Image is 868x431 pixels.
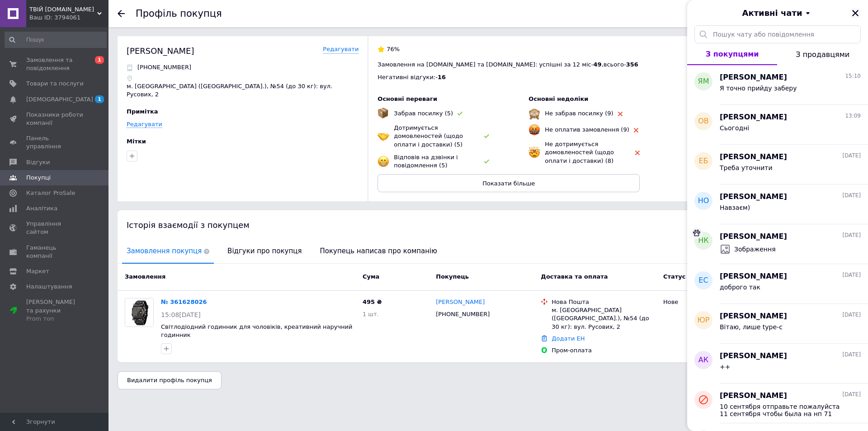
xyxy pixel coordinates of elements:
[552,306,656,331] div: м. [GEOGRAPHIC_DATA] ([GEOGRAPHIC_DATA].), №54 (до 30 кг): вул. Русових, 2
[26,220,84,236] span: Управління сайтом
[528,124,540,136] img: emoji
[618,112,623,116] img: rating-tag-type
[541,273,608,280] span: Доставка та оплата
[363,273,379,280] span: Cума
[720,112,787,123] span: [PERSON_NAME]
[26,244,84,260] span: Гаманець компанії
[484,160,489,164] img: rating-tag-type
[552,335,585,342] a: Додати ЕН
[126,298,152,327] img: Фото товару
[626,61,638,68] span: 356
[687,145,868,185] button: ЕБ[PERSON_NAME][DATE]Треба уточнити
[127,220,250,230] span: Історія взаємодії з покупцем
[845,72,861,80] span: 15:10
[484,134,489,138] img: rating-tag-type
[687,224,868,264] button: НК[PERSON_NAME][DATE]Зображення
[720,403,848,417] span: 10 сентября отправьте пожалуйста 11 сентября чтобы была на нп 71 отделения
[122,240,214,263] span: Замовлення покупця
[545,110,613,117] span: Не забрав посилку (9)
[223,240,306,263] span: Відгуки про покупця
[845,112,861,120] span: 13:09
[95,56,104,64] span: 1
[706,50,759,58] span: З покупцями
[29,14,108,22] div: Ваш ID: 3794061
[387,46,400,52] span: 76%
[316,240,442,263] span: Покупець написав про компанію
[842,152,861,160] span: [DATE]
[528,95,588,102] span: Основні недоліки
[698,315,710,326] span: ЮР
[377,108,388,118] img: emoji
[125,273,165,280] span: Замовлення
[434,308,491,320] div: [PHONE_NUMBER]
[698,196,709,206] span: НО
[363,311,379,317] span: 1 шт.
[26,315,84,323] div: Prom топ
[545,141,614,164] span: Не дотримується домовленостей (щодо оплати і доставки) (8)
[720,204,750,211] span: Навзаєм)
[698,355,708,365] span: АК
[687,304,868,344] button: ЮР[PERSON_NAME][DATE]Вітаю, лише type-c
[842,271,861,279] span: [DATE]
[687,65,868,105] button: ЯМ[PERSON_NAME]15:10Я точно прийду заберу
[698,236,708,246] span: НК
[377,95,437,102] span: Основні переваги
[363,298,382,305] span: 495 ₴
[777,43,868,65] button: З продавцями
[552,346,656,355] div: Пром-оплата
[734,245,776,254] span: Зображення
[593,61,601,68] span: 49
[26,111,84,127] span: Показники роботи компанії
[26,283,72,291] span: Налаштування
[687,384,868,423] button: [PERSON_NAME][DATE]10 сентября отправьте пожалуйста 11 сентября чтобы была на нп 71 отделения
[26,174,51,182] span: Покупці
[720,311,787,322] span: [PERSON_NAME]
[161,323,353,339] a: Світлодіодний годинник для чоловіків, креативний наручний годинник
[394,154,458,169] span: Відповів на дзвінки і повідомлення (5)
[436,298,485,307] a: [PERSON_NAME]
[842,311,861,319] span: [DATE]
[26,267,49,275] span: Маркет
[482,180,535,187] span: Показати більше
[127,121,162,128] a: Редагувати
[720,72,787,83] span: [PERSON_NAME]
[698,76,709,87] span: ЯМ
[634,128,638,133] img: rating-tag-type
[118,10,125,17] div: Повернутися назад
[635,151,640,155] img: rating-tag-type
[698,275,708,286] span: ЕС
[720,124,749,132] span: Сьогодні
[438,74,446,81] span: 16
[712,7,843,19] button: Активні чати
[552,298,656,306] div: Нова Пошта
[698,116,709,127] span: ОВ
[842,232,861,239] span: [DATE]
[528,147,540,158] img: emoji
[323,45,359,54] a: Редагувати
[137,63,191,71] p: [PHONE_NUMBER]
[394,124,463,147] span: Дотримується домовленостей (щодо оплати і доставки) (5)
[720,323,783,331] span: Вітаю, лише type-c
[118,371,222,389] button: Видалити профіль покупця
[127,82,359,99] p: м. [GEOGRAPHIC_DATA] ([GEOGRAPHIC_DATA].), №54 (до 30 кг): вул. Русових, 2
[720,271,787,282] span: [PERSON_NAME]
[720,284,760,291] span: доброго так
[720,152,787,162] span: [PERSON_NAME]
[687,105,868,145] button: ОВ[PERSON_NAME]13:09Сьогодні
[687,264,868,304] button: ЕС[PERSON_NAME][DATE]доброго так
[436,273,469,280] span: Покупець
[687,344,868,384] button: АК[PERSON_NAME][DATE]++
[377,130,389,142] img: emoji
[95,95,104,103] span: 1
[663,298,729,306] div: Нове
[720,85,797,92] span: Я точно прийду заберу
[720,363,730,370] span: ++
[125,298,154,327] a: Фото товару
[26,56,84,72] span: Замовлення та повідомлення
[850,8,861,19] button: Закрити
[796,50,849,59] span: З продавцями
[26,298,84,323] span: [PERSON_NAME] та рахунки
[377,156,389,167] img: emoji
[127,108,158,115] span: Примітка
[127,138,146,145] span: Мітки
